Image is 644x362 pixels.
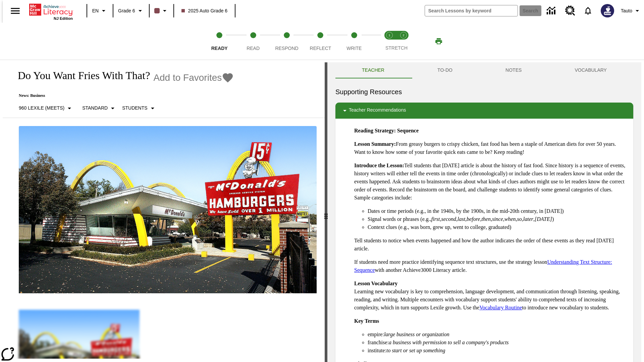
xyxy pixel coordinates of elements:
a: Resource Center, Will open in new tab [561,2,579,20]
button: Class color is dark brown. Change class color [152,5,171,17]
a: Understanding Text Structure: Sequence [354,259,612,273]
h1: Do You Want Fries With That? [11,69,150,82]
button: Stretch Respond step 2 of 2 [394,23,413,60]
em: a business with permission to sell a company's products [389,340,509,345]
a: Vocabulary Routine [479,305,522,310]
span: Tauto [621,7,632,14]
a: Data Center [543,2,561,20]
div: activity [327,62,641,362]
p: Students [122,105,147,112]
strong: Introduce the Lesson: [354,163,404,168]
button: Write step 5 of 5 [335,23,374,60]
button: Grade: Grade 6, Select a grade [115,5,147,17]
strong: Key Terms [354,318,379,324]
button: Select a new avatar [597,2,618,19]
input: search field [425,5,518,16]
button: Reflect step 4 of 5 [301,23,340,60]
span: EN [92,7,99,14]
strong: Lesson Summary: [354,141,396,147]
button: Scaffolds, Standard [79,102,119,114]
button: NOTES [479,62,548,78]
span: Grade 6 [118,7,135,14]
p: Standard [82,105,108,112]
button: Add to Favorites - Do You Want Fries With That? [153,72,234,83]
em: before [467,216,480,222]
div: Press Enter or Spacebar and then press right and left arrow keys to move the slider [325,62,327,362]
p: From greasy burgers to crispy chicken, fast food has been a staple of American diets for over 50 ... [354,140,628,156]
button: Ready step 1 of 5 [200,23,239,60]
strong: Reading Strategy: [354,128,396,133]
a: Notifications [579,2,597,19]
p: Learning new vocabulary is key to comprehension, language development, and communication through ... [354,280,628,312]
em: large business or organization [384,331,449,337]
strong: Sequence [397,128,419,133]
em: [DATE] [535,216,552,222]
h6: Supporting Resources [335,86,633,97]
strong: Lesson Vocabulary [354,281,397,286]
button: Select Lexile, 960 Lexile (Meets) [16,102,76,114]
span: Add to Favorites [153,72,222,83]
em: second [441,216,456,222]
div: Home [29,2,73,20]
em: to start or set up something [386,348,445,353]
li: Signal words or phrases (e.g., , , , , , , , , , ) [368,215,628,223]
button: Stretch Read step 1 of 2 [380,23,399,60]
img: One of the first McDonald's stores, with the iconic red sign and golden arches. [19,126,317,294]
span: NJ Edition [54,16,73,20]
span: Read [247,46,260,51]
button: Language: EN, Select a language [89,5,111,17]
p: 960 Lexile (Meets) [19,105,64,112]
p: Tell students to notice when events happened and how the author indicates the order of these even... [354,237,628,253]
div: Instructional Panel Tabs [335,62,633,78]
img: Avatar [601,4,614,17]
em: first [431,216,440,222]
li: institute: [368,347,628,355]
p: News: Business [11,93,234,98]
span: Respond [275,46,298,51]
p: Tell students that [DATE] article is about the history of fast food. Since history is a sequence ... [354,162,628,202]
button: Open side menu [5,1,25,21]
text: 2 [402,34,404,37]
em: since [492,216,503,222]
span: Ready [211,46,228,51]
em: later [523,216,533,222]
text: 1 [388,34,390,37]
span: Reflect [310,46,331,51]
button: VOCABULARY [548,62,633,78]
div: reading [3,62,325,359]
span: Write [346,46,362,51]
li: Context clues (e.g., was born, grew up, went to college, graduated) [368,223,628,231]
span: STRETCH [385,45,408,51]
button: Select Student [119,102,159,114]
button: Print [428,35,449,47]
li: franchise: [368,339,628,347]
div: Teacher Recommendations [335,103,633,119]
span: 2025 Auto Grade 6 [181,7,228,14]
button: Read step 2 of 5 [233,23,272,60]
button: Teacher [335,62,411,78]
li: Dates or time periods (e.g., in the 1940s, by the 1900s, in the mid-20th century, in [DATE]) [368,207,628,215]
em: last [458,216,465,222]
em: so [517,216,522,222]
p: Teacher Recommendations [349,107,406,115]
button: Profile/Settings [618,5,644,17]
li: empire: [368,330,628,339]
button: Respond step 3 of 5 [267,23,306,60]
em: then [481,216,491,222]
button: TO-DO [411,62,479,78]
p: If students need more practice identifying sequence text structures, use the strategy lesson with... [354,258,628,274]
em: when [504,216,516,222]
